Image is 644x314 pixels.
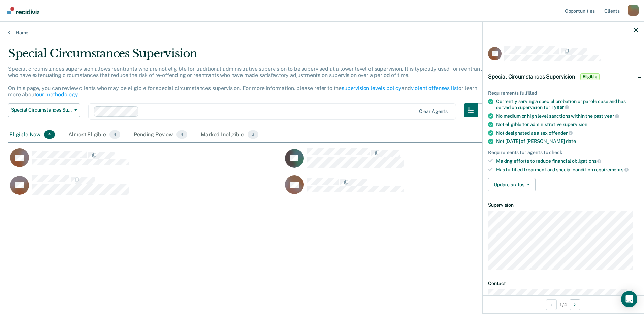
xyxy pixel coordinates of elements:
[628,5,639,16] button: Profile dropdown button
[483,295,644,313] div: 1 / 4
[488,73,575,80] span: Special Circumstances Supervision
[67,128,122,143] div: Almost Eligible
[283,175,558,202] div: CaseloadOpportunityCell-9815R
[488,90,638,96] div: Requirements fulfilled
[563,122,587,127] span: supervision
[176,130,187,139] span: 4
[554,104,569,110] span: year
[621,291,637,307] div: Open Intercom Messenger
[496,158,638,164] div: Making efforts to reduce financial
[411,85,459,91] a: violent offenses list
[572,158,601,164] span: obligations
[419,108,448,114] div: Clear agents
[132,128,189,143] div: Pending Review
[488,281,638,286] dt: Contact
[109,130,120,139] span: 4
[488,150,638,155] div: Requirements for agents to check
[546,299,557,310] button: Previous Opportunity
[496,167,638,173] div: Has fulfilled treatment and special condition
[8,128,56,143] div: Eligible Now
[342,85,401,91] a: supervision levels policy
[199,128,260,143] div: Marked Ineligible
[8,30,636,36] a: Home
[496,130,638,136] div: Not designated as a sex
[580,73,600,80] span: Eligible
[8,148,283,175] div: CaseloadOpportunityCell-585IB
[283,148,558,175] div: CaseloadOpportunityCell-965HU
[8,66,485,98] p: Special circumstances supervision allows reentrants who are not eligible for traditional administ...
[566,138,576,144] span: date
[8,46,491,66] div: Special Circumstances Supervision
[570,299,580,310] button: Next Opportunity
[11,107,72,113] span: Special Circumstances Supervision
[496,122,638,127] div: Not eligible for administrative
[496,99,638,110] div: Currently serving a special probation or parole case and has served on supervision for 1
[36,91,78,98] a: our methodology
[604,113,619,119] span: year
[628,5,639,16] div: j
[488,202,638,208] dt: Supervision
[594,167,629,172] span: requirements
[248,130,258,139] span: 3
[488,178,536,191] button: Update status
[7,7,39,14] img: Recidiviz
[496,138,638,144] div: Not [DATE] of [PERSON_NAME]
[549,130,573,136] span: offender
[44,130,55,139] span: 4
[483,66,644,88] div: Special Circumstances SupervisionEligible
[8,175,283,202] div: CaseloadOpportunityCell-441IF
[496,113,638,119] div: No medium or high level sanctions within the past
